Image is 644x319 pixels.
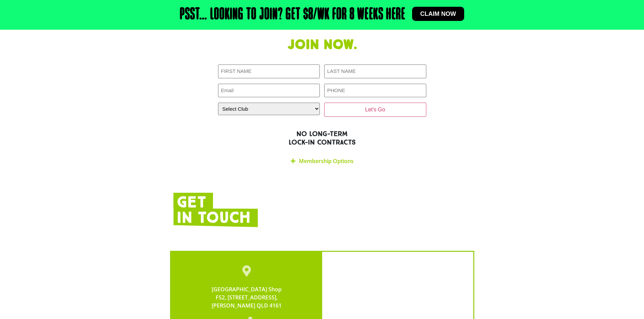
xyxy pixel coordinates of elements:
[412,7,464,21] a: Claim now
[218,153,426,169] div: Membership Options
[299,157,354,165] a: Membership Options
[173,37,471,53] h1: Join now.
[324,103,426,117] input: Let's Go
[180,7,405,23] h2: Psst… Looking to join? Get $8/wk for 8 weeks here
[212,286,282,309] a: [GEOGRAPHIC_DATA] ShopFS2, [STREET_ADDRESS],[PERSON_NAME] QLD 4161
[420,11,456,17] span: Claim now
[324,84,426,98] input: PHONE
[218,64,320,78] input: FIRST NAME
[218,84,320,98] input: Email
[173,130,471,147] h2: NO LONG-TERM LOCK-IN CONTRACTS
[324,64,426,78] input: LAST NAME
